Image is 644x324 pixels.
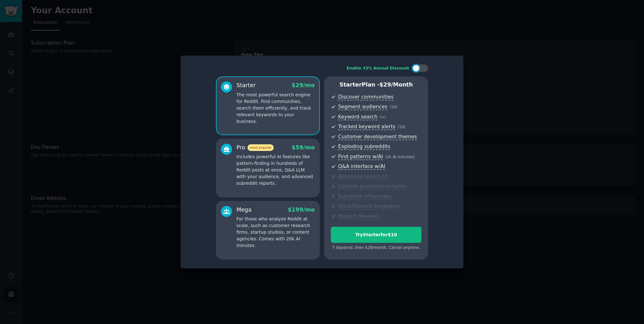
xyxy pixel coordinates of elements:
div: Try Starter for $10 [331,231,421,238]
span: Tracked keyword alerts [338,123,395,130]
span: Advanced search UI [338,173,387,180]
span: ( 2k AI minutes ) [385,155,415,159]
p: Starter Plan - [331,81,421,89]
span: most popular [247,144,274,151]
span: Find patterns w/AI [338,153,383,160]
span: $ 29 /month [379,81,413,88]
span: Content promotion insights [338,183,406,190]
div: Starter [236,81,256,89]
span: Keyword search [338,114,378,120]
p: The most powerful search engine for Reddit. Find communities, search them efficiently, and track ... [236,92,315,125]
span: Subreddit influencers [338,193,391,200]
div: Mega [236,206,252,214]
span: Discover communities [338,94,393,100]
button: TryStarterfor$10 [331,227,421,243]
span: ( 10 ) [390,105,397,109]
span: Q&A interface w/AI [338,163,385,170]
span: Customer development themes [338,134,417,140]
div: 7 days trial, then $ 29 /month . Cancel anytime. [331,245,421,251]
span: $ 59 /mo [292,144,315,151]
span: $ 29 /mo [292,82,315,88]
p: For those who analyze Reddit at scale, such as customer research firms, startup studios, or conte... [236,216,315,249]
span: Slack/Discord integration [338,203,401,210]
span: ( ∞ ) [380,115,386,119]
p: Includes powerful AI features like pattern-finding in hundreds of Reddit posts at once, Q&A LLM w... [236,153,315,187]
span: $ 199 /mo [288,207,315,213]
span: Product Reviews [338,213,379,220]
div: Pro [236,144,274,152]
div: Enable 33% Annual Discount [347,66,409,71]
span: Exploding subreddits [338,143,390,150]
span: Segment audiences [338,104,387,110]
span: ( 10 ) [397,125,405,129]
